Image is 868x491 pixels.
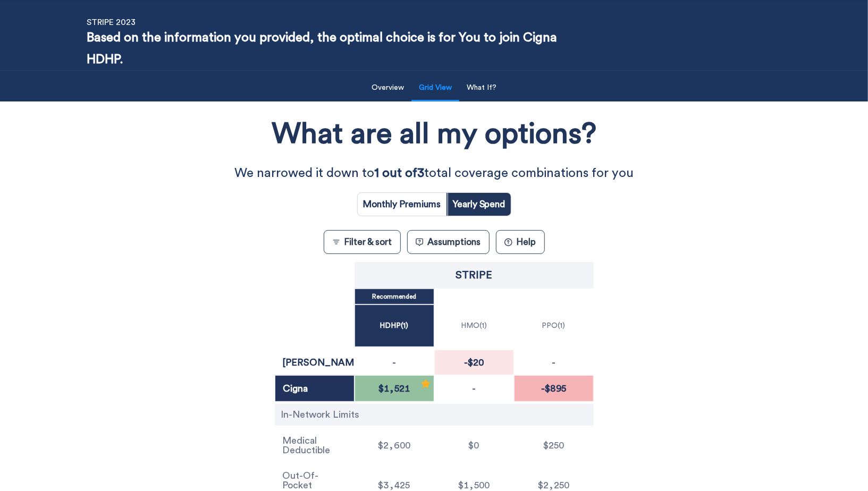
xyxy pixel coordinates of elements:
[412,77,458,99] button: Grid View
[283,358,347,367] p: [PERSON_NAME]
[455,480,493,490] span: $1,500
[374,167,424,180] strong: 1 out of 3
[375,480,414,490] span: $3,425
[507,240,510,245] text: ?
[496,230,545,254] button: ?Help
[275,404,594,426] div: In-Network Limits
[461,358,487,367] span: -$20
[456,270,492,281] p: Stripe
[472,384,476,393] p: -
[375,441,414,450] span: $2,600
[272,114,596,155] h1: What are all my options?
[407,230,490,254] button: Assumptions
[392,358,396,367] p: -
[542,322,566,329] p: PPO ( 1 )
[466,441,483,450] span: $0
[375,384,413,393] span: $1,521
[460,77,503,99] button: What If?
[372,293,416,300] p: Recommended
[87,27,572,71] p: Based on the information you provided, the optimal choice is for You to join Cigna HDHP.
[380,322,409,329] p: HDHP ( 1 )
[217,163,651,184] p: We narrowed it down to total coverage combinations for you
[324,230,401,254] button: Filter & sort
[538,384,569,393] span: -$895
[283,384,346,393] p: Cigna
[535,480,572,490] span: $2,250
[540,441,567,450] span: $250
[461,322,487,329] p: HMO ( 1 )
[283,436,347,455] p: Medical Deductible
[420,378,431,393] div: Recommended
[87,18,136,27] p: Stripe 2023
[552,358,555,367] p: -
[365,77,410,99] button: Overview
